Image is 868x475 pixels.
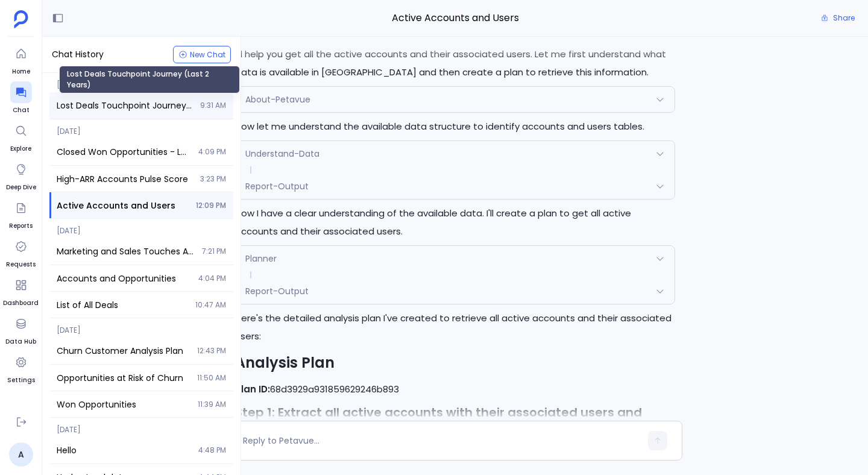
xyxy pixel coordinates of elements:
span: High-ARR Accounts Pulse Score [57,173,193,185]
span: Active Accounts and Users [57,200,189,212]
span: Closed Won Opportunities - Last 2 Quarters [57,146,191,158]
span: Opportunities at Risk of Churn [57,372,190,384]
span: Planner [245,253,277,265]
span: Report-Output [245,285,309,297]
a: Explore [10,120,32,154]
a: Home [10,43,32,77]
span: Dashboard [3,298,39,308]
a: Dashboard [3,274,39,308]
span: Report-Output [245,180,309,192]
h2: Analysis Plan [235,353,675,373]
button: Share [814,10,862,27]
span: Accounts and Opportunities [57,272,191,285]
a: Chat [10,81,32,115]
p: 68d3929a931859629246b893 [235,380,675,398]
span: 11:39 AM [198,400,226,409]
a: Deep Dive [6,159,36,192]
span: [DATE] [49,318,233,335]
span: 12:09 PM [196,201,226,210]
a: Requests [6,236,36,269]
span: Marketing and Sales Touches Analysis [57,245,195,257]
div: Lost Deals Touchpoint Journey (Last 2 Years) [59,66,240,93]
span: Lost Deals Touchpoint Journey (Last 2 Years) [57,99,193,112]
span: [DATE] [49,219,233,236]
span: 10:47 AM [195,300,226,310]
span: Share [833,13,855,23]
a: Data Hub [5,313,36,347]
span: Won Opportunities [57,398,190,411]
button: New Chat [173,46,231,63]
span: 4:48 PM [198,445,226,455]
span: Requests [6,260,36,269]
span: Active Accounts and Users [228,10,682,26]
span: 4:04 PM [198,274,226,283]
span: 9:31 AM [200,101,226,110]
span: 4:09 PM [198,147,226,157]
span: Understand-Data [245,148,319,160]
span: Deep Dive [6,183,36,192]
a: Settings [7,351,35,385]
span: Home [10,67,32,77]
span: 12:43 PM [197,346,226,356]
span: [DATE] [49,418,233,435]
span: Reports [9,221,33,231]
a: A [9,442,33,467]
span: Churn Customer Analysis Plan [57,345,190,357]
span: Chat History [52,48,104,61]
a: Reports [9,197,33,231]
p: Now let me understand the available data structure to identify accounts and users tables. [235,118,675,136]
span: Data Hub [5,337,36,347]
p: Here's the detailed analysis plan I've created to retrieve all active accounts and their associat... [235,309,675,345]
span: New Chat [190,51,225,58]
span: Settings [7,376,35,385]
strong: Plan ID: [235,383,270,395]
span: Explore [10,144,32,154]
span: [DATE] [49,119,233,136]
span: 3:23 PM [200,174,226,184]
span: Chat [10,105,32,115]
p: I'll help you get all the active accounts and their associated users. Let me first understand wha... [235,45,675,81]
span: Hello [57,444,191,456]
span: 7:21 PM [202,247,226,256]
p: Now I have a clear understanding of the available data. I'll create a plan to get all active acco... [235,204,675,241]
span: [DATE] [49,73,233,90]
span: About-Petavue [245,93,310,105]
img: petavue logo [14,10,28,28]
span: List of All Deals [57,299,188,311]
span: 11:50 AM [197,373,226,383]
